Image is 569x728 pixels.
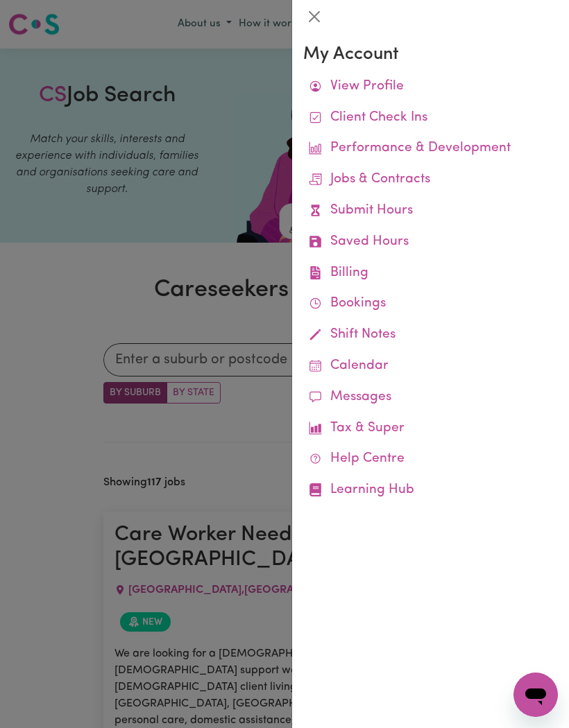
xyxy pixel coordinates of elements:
[303,103,558,134] a: Client Check Ins
[303,382,558,413] a: Messages
[303,351,558,382] a: Calendar
[303,288,558,320] a: Bookings
[303,320,558,351] a: Shift Notes
[303,6,325,28] button: Close
[303,44,558,66] h3: My Account
[303,164,558,196] a: Jobs & Contracts
[303,475,558,506] a: Learning Hub
[303,196,558,227] a: Submit Hours
[303,413,558,444] a: Tax & Super
[303,133,558,164] a: Performance & Development
[303,444,558,475] a: Help Centre
[303,227,558,258] a: Saved Hours
[303,258,558,289] a: Billing
[513,673,558,717] iframe: Button to launch messaging window
[303,71,558,103] a: View Profile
